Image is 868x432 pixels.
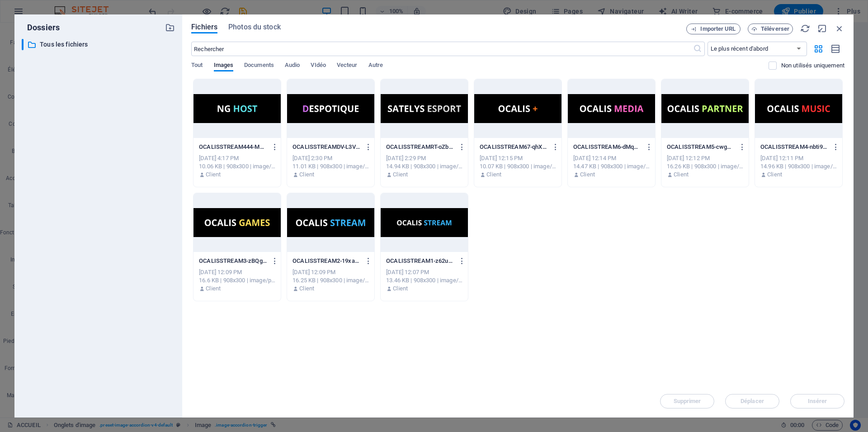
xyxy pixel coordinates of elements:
p: Client [580,171,595,179]
span: Images [214,60,234,72]
p: OCALISSTREAMDV-L3VpWzmOaNg5Zr2GX1MtPA.png [292,143,360,151]
p: OCALISSTREAM5-cwgHpx_BYGz2y1u_7p_h9Q.png [667,143,735,151]
p: Client [299,285,314,293]
div: Playlist [102,370,113,381]
div: [DATE] 12:15 PM [480,154,556,162]
div: [DATE] 12:12 PM [667,154,743,162]
div: 14.94 KB | 908x300 | image/png [386,162,462,171]
p: Client [299,171,314,179]
button: Importer URL [686,24,741,34]
div: [DATE] 12:07 PM [386,268,462,276]
span: Audio [285,60,300,72]
p: OCALISSTREAM1-z62uPJUuxs2KZe4sPDdGxA.png [386,257,454,265]
p: Client [486,171,501,179]
div: [DATE] 12:09 PM [199,268,275,276]
div: [DATE] 2:29 PM [386,154,462,162]
div: 16.26 KB | 908x300 | image/png [667,162,743,171]
div: 16.25 KB | 908x300 | image/png [292,276,369,285]
div: 10.06 KB | 908x300 | image/png [199,162,275,171]
p: OCALISSTREAM67-qhXT2A_X8HK8FrymgAzArg.png [480,143,547,151]
div: [DATE] 2:30 PM [292,154,369,162]
button: Téléverser [748,24,793,34]
i: Actualiser [800,24,810,33]
p: Client [206,171,221,179]
p: OCALISSTREAM4-nbti9VePqgtfgwdDIr8YJQ.png [760,143,828,151]
div: 16.6 KB | 908x300 | image/png [199,276,275,285]
p: Client [393,285,408,293]
p: Dossiers [22,22,60,33]
span: VIdéo [311,60,325,72]
span: Autre [368,60,383,72]
span: Fichiers [191,22,217,33]
div: [DATE] 12:14 PM [573,154,650,162]
div: Previous [14,370,24,381]
i: Fermer [835,24,844,33]
p: Client [393,171,408,179]
div: 11.01 KB | 908x300 | image/png [292,162,369,171]
div: Volume [84,370,95,381]
input: Rechercher [191,42,693,56]
p: OCALISSTREAM444-Mqza-_0LCFkVMZFbN4hiRg.png [199,143,267,151]
div: OCALIS MUSIC [39,333,98,340]
i: Créer un nouveau dossier [165,23,175,33]
div: [DATE] 12:11 PM [760,154,837,162]
div: [DATE] 4:17 PM [199,154,275,162]
div: [DATE] 12:09 PM [292,268,369,276]
a: Free Background Music By Elfsight [5,348,132,357]
i: Réduire [817,24,827,33]
p: Affiche uniquement les fichiers non utilisés sur ce site web. Les fichiers ajoutés pendant cette ... [781,62,844,70]
span: Téléverser [761,26,789,32]
div: 14.96 KB | 908x300 | image/png [760,162,837,171]
p: Client [767,171,782,179]
span: Tout [191,60,203,72]
span: Vecteur [337,60,358,72]
div: 14.47 KB | 908x300 | image/png [573,162,650,171]
div: King of the Jungle [39,323,98,332]
p: OCALISSTREAM6-dMqF2UMlogcSlHJ5eCcSgQ.png [573,143,641,151]
div: ​ [22,39,24,50]
p: OCALISSTREAMRT-oZbZ4_8-VApERhhljOkt7Q.png [386,143,454,151]
div: 13.46 KB | 908x300 | image/png [386,276,462,285]
div: 10.07 KB | 908x300 | image/png [480,162,556,171]
p: Tous les fichiers [40,39,158,50]
div: Pause [32,368,48,384]
p: OCALISSTREAM2-19xahfuLDqWRzev7kJY2yQ.png [292,257,360,265]
p: Client [674,171,689,179]
p: Client [206,285,221,293]
p: OCALISSTREAM3-zBQg8Z5JcVaCUhSeM7U99w.png [199,257,267,265]
div: 1:42 [111,328,133,335]
span: Photos du stock [228,22,281,33]
span: Documents [244,60,274,72]
span: Importer URL [700,26,736,32]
